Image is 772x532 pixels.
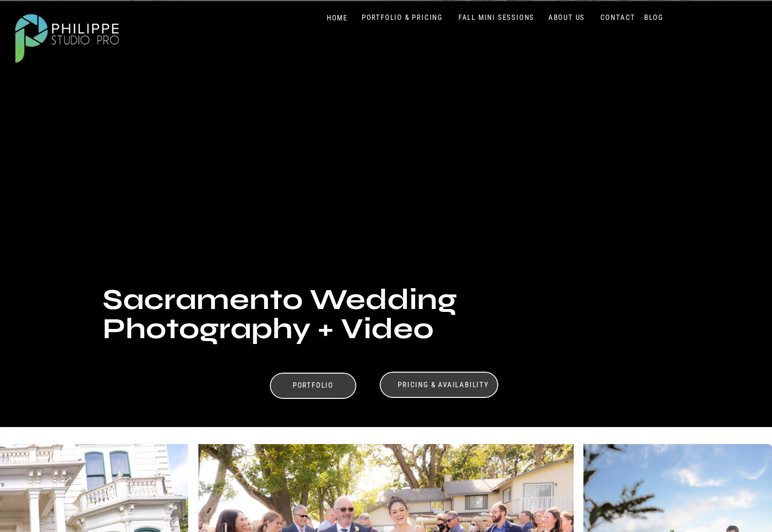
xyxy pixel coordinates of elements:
[484,401,614,427] p: 70+ 5 Star reviews on Google & Yelp
[395,380,492,390] a: Pricing & Availability
[103,285,669,356] h1: Sacramento Wedding Photography + Video
[400,272,681,366] h2: Don't just take our word for it
[642,13,666,22] a: BLOG
[456,13,537,22] a: FALL MINI SESSIONS
[546,13,587,22] a: ABOUT US
[280,381,347,393] a: Portfolio
[316,14,358,23] a: HOME
[358,13,447,22] a: PORTFOLIO & PRICING
[598,13,638,22] a: CONTACT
